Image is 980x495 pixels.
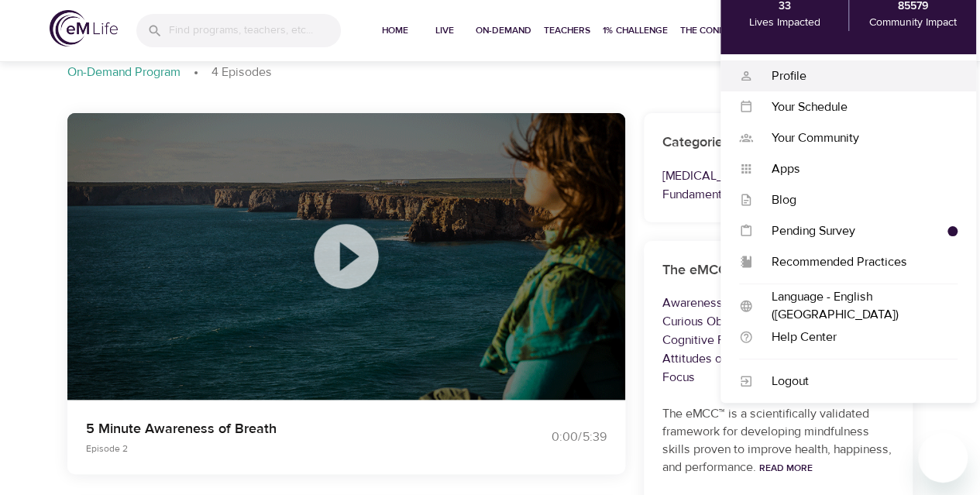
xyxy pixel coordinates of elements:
[169,14,341,47] input: Find programs, teachers, etc...
[426,22,463,39] span: Live
[603,22,668,39] span: 1% Challenge
[868,15,956,31] p: Community Impact
[759,462,813,474] a: Read More
[748,15,820,31] p: Lives Impacted
[753,373,958,390] div: Logout
[490,428,607,446] div: 0:00 / 5:39
[476,22,531,39] span: On-Demand
[662,312,895,331] p: Curious Observation
[662,331,895,349] p: Cognitive Flexibility
[753,191,958,209] div: Blog
[753,253,958,271] div: Recommended Practices
[544,22,590,39] span: Teachers
[918,433,968,483] iframe: Button to launch messaging window
[377,22,414,39] span: Home
[753,288,958,324] div: Language - English ([GEOGRAPHIC_DATA])
[662,132,895,154] h6: Categories
[662,349,895,368] p: Attitudes of Mindfulness
[753,98,958,116] div: Your Schedule
[753,328,958,346] div: Help Center
[211,64,272,81] p: 4 Episodes
[662,167,895,185] p: [MEDICAL_DATA]
[67,64,181,81] p: On-Demand Program
[753,222,947,240] div: Pending Survey
[662,294,895,312] p: Awareness
[753,129,958,147] div: Your Community
[50,10,118,46] img: logo
[662,368,895,387] p: Focus
[662,405,895,476] p: The eMCC™ is a scientifically validated framework for developing mindfulness skills proven to imp...
[67,64,913,82] nav: breadcrumb
[753,160,958,178] div: Apps
[753,67,958,85] div: Profile
[662,260,895,282] h6: The eMCC™ Skills
[662,185,895,204] p: Fundamental Practices
[680,22,758,39] span: The Connection
[86,418,472,439] p: 5 Minute Awareness of Breath
[86,442,472,455] p: Episode 2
